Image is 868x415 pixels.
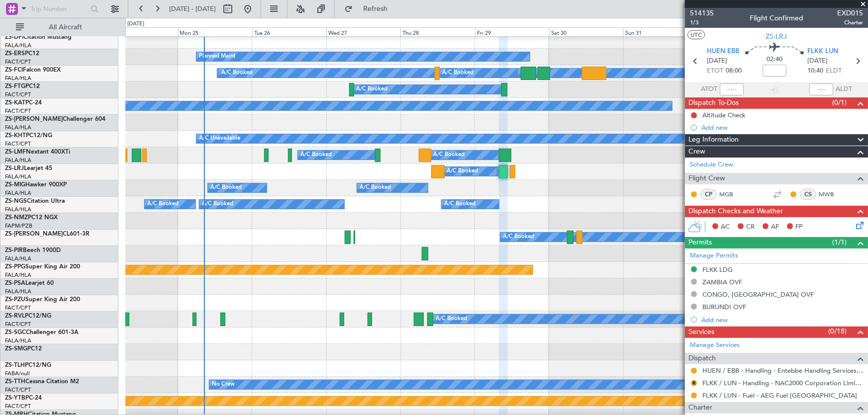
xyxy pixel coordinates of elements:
span: (0/1) [832,97,847,108]
a: ZS-PZUSuper King Air 200 [5,297,80,303]
span: AF [771,222,779,232]
a: FALA/HLA [5,157,31,164]
a: ZS-RVLPC12/NG [5,313,51,319]
div: BURUNDI OVF [702,303,746,311]
input: --:-- [720,83,744,95]
a: FACT/CPT [5,321,31,328]
a: FACT/CPT [5,386,31,394]
a: ZS-PPGSuper King Air 200 [5,264,80,270]
a: ZS-FTGPC12 [5,83,40,89]
div: A/C Booked [202,197,233,212]
div: A/C Booked [210,180,242,195]
div: Mon 25 [178,27,252,36]
div: A/C Booked [444,197,476,212]
button: All Aircraft [11,19,108,35]
div: A/C Booked [221,66,253,81]
span: Dispatch Checks and Weather [688,206,783,217]
div: A/C Booked [447,164,479,179]
span: FLKK LUN [807,47,838,57]
a: FLKK / LUN - Fuel - AEG Fuel [GEOGRAPHIC_DATA] [702,391,857,400]
span: ZS-NMZ [5,215,28,221]
a: MWB [819,190,841,199]
span: 10:40 [807,66,823,76]
div: A/C Booked [436,312,467,327]
div: No Crew [212,377,235,392]
span: (0/18) [828,326,847,336]
a: ZS-KHTPC12/NG [5,133,52,139]
span: (1/1) [832,237,847,248]
div: Sat 30 [549,27,623,36]
span: ZS-RVL [5,313,25,319]
div: Planned Maint [199,49,235,64]
span: Dispatch To-Dos [688,97,739,109]
div: A/C Booked [503,230,534,245]
div: Sun 24 [103,27,178,36]
span: Charter [837,18,863,27]
span: ZS-TTH [5,379,25,385]
button: R [691,380,697,386]
span: ZS-YTB [5,395,25,401]
span: ZS-KAT [5,100,25,106]
a: FALA/HLA [5,288,31,295]
button: UTC [687,30,705,39]
span: ZS-LRJ [766,31,787,42]
span: ZS-FTG [5,83,25,89]
a: ZS-LRJLearjet 45 [5,166,52,171]
a: ZS-NMZPC12 NGX [5,215,58,221]
span: ZS-PIR [5,248,23,253]
button: Refresh [340,1,399,17]
span: FP [795,222,803,232]
a: HUEN / EBB - Handling - Entebbe Handling Services Limited ENHAS / HUEN [702,366,863,375]
span: ZS-PPG [5,264,25,270]
div: Fri 29 [475,27,549,36]
a: ZS-TTHCessna Citation M2 [5,379,79,385]
span: ZS-MIG [5,182,25,188]
span: [DATE] [707,56,727,66]
div: A/C Booked [147,197,179,212]
div: Altitude Check [702,111,746,119]
div: Wed 27 [326,27,400,36]
div: ZAMBIA OVF [702,278,742,286]
span: 1/3 [690,18,714,27]
span: ZS-SGC [5,330,26,335]
div: Flight Confirmed [750,13,803,24]
a: FALA/HLA [5,75,31,82]
span: [DATE] - [DATE] [169,4,216,13]
a: FACT/CPT [5,403,31,410]
span: Permits [688,237,712,249]
a: FACT/CPT [5,107,31,115]
span: 02:40 [767,55,782,65]
span: Refresh [355,5,396,12]
a: FAPM/PZB [5,222,32,230]
a: MGB [719,190,742,199]
span: ZS-LMF [5,149,26,155]
div: [DATE] [127,20,144,28]
input: Trip Number [30,1,88,16]
a: Schedule Crew [690,160,733,170]
div: A/C Booked [442,66,474,81]
a: ZS-FCIFalcon 900EX [5,67,61,73]
span: ZS-DFI [5,34,23,40]
span: ZS-[PERSON_NAME] [5,231,63,237]
span: Services [688,327,714,338]
span: CR [746,222,755,232]
span: HUEN EBB [707,47,739,57]
a: FALA/HLA [5,173,31,180]
span: ATOT [701,84,717,94]
div: Thu 28 [400,27,475,36]
div: A/C Booked [360,180,391,195]
a: Manage Services [690,340,740,350]
a: ZS-NGSCitation Ultra [5,198,65,204]
span: [DATE] [807,56,828,66]
span: ZS-LRJ [5,166,24,171]
span: 08:00 [726,66,742,76]
a: ZS-ERSPC12 [5,51,39,57]
span: Dispatch [688,353,716,364]
a: FALA/HLA [5,337,31,344]
span: 514135 [690,8,714,18]
a: ZS-LMFNextant 400XTi [5,149,70,155]
div: CS [800,189,816,200]
div: A/C Booked [357,82,388,97]
span: All Aircraft [26,24,105,31]
a: FALA/HLA [5,42,31,49]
